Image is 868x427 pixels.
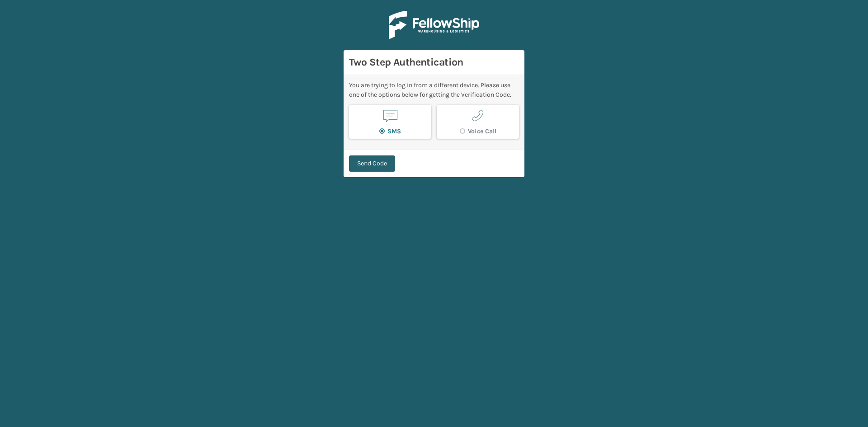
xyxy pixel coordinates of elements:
img: Logo [389,11,479,39]
button: Send Code [349,155,395,172]
h3: Two Step Authentication [349,56,519,69]
label: SMS [379,127,401,135]
label: Voice Call [460,127,496,135]
div: You are trying to log in from a different device. Please use one of the options below for getting... [349,80,519,99]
